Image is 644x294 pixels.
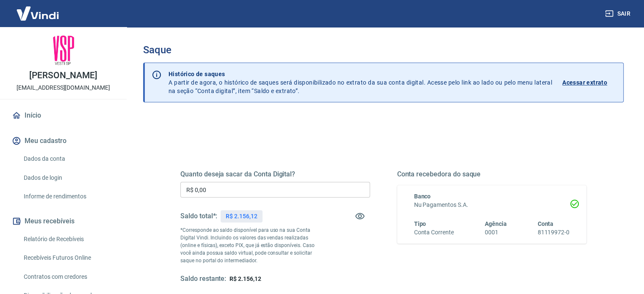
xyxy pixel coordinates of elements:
h5: Saldo restante: [180,275,226,283]
p: Histórico de saques [169,70,552,78]
span: Tipo [414,220,426,227]
h6: Conta Corrente [414,228,454,237]
a: Início [10,106,116,125]
h6: 81119972-0 [537,228,569,237]
h5: Saldo total*: [180,212,217,220]
a: Dados da conta [20,150,116,168]
p: [PERSON_NAME] [29,71,97,80]
a: Dados de login [20,169,116,187]
span: Banco [414,193,431,200]
button: Sair [603,6,634,22]
button: Meus recebíveis [10,212,116,231]
h5: Quanto deseja sacar da Conta Digital? [180,170,370,179]
a: Contratos com credores [20,268,116,286]
p: A partir de agora, o histórico de saques será disponibilizado no extrato da sua conta digital. Ac... [169,70,552,95]
span: Conta [537,220,553,227]
p: R$ 2.156,12 [226,212,257,221]
a: Relatório de Recebíveis [20,231,116,248]
img: 5990dbdb-e7cc-4624-9ccf-78676ac8a48a.jpeg [47,34,80,68]
p: [EMAIL_ADDRESS][DOMAIN_NAME] [17,83,110,92]
span: Agência [485,220,507,227]
h6: 0001 [485,228,507,237]
p: *Corresponde ao saldo disponível para uso na sua Conta Digital Vindi. Incluindo os valores das ve... [180,226,323,264]
a: Informe de rendimentos [20,188,116,205]
a: Acessar extrato [562,70,616,95]
img: Vindi [10,0,65,26]
button: Meu cadastro [10,132,116,150]
h6: Nu Pagamentos S.A. [414,201,570,209]
h5: Conta recebedora do saque [397,170,587,179]
span: R$ 2.156,12 [229,275,261,282]
a: Recebíveis Futuros Online [20,249,116,267]
p: Acessar extrato [562,78,607,87]
h3: Saque [143,44,624,56]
